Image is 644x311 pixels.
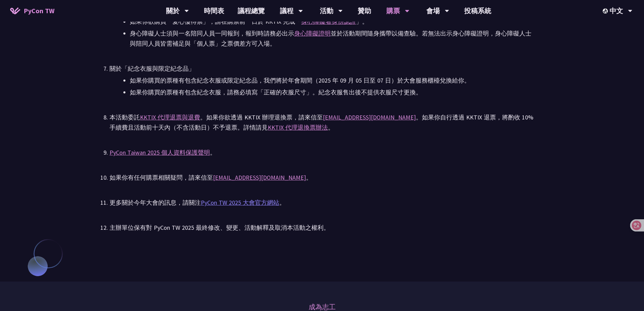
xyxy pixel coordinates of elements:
div: 。 [110,148,534,158]
a: PyCon TW 2025 大會官方網站 [201,199,279,206]
a: 身心障礙證明 [294,29,331,37]
li: 身心障礙人士須與一名陪同人員一同報到，報到時請務必出示 並於活動期間隨身攜帶以備查驗。若無法出示身心障礙證明，身心障礙人士與陪同人員皆需補足與「個人票」之票價差方可入場。 [130,28,534,49]
div: 如果你有任何購票相關疑問，請來信至 。 [110,173,534,183]
a: KKTIX 代理退換票辦法 [268,124,328,131]
li: 如果你購買的票種有包含紀念衣服，請務必填寫「正確的衣服尺寸」。紀念衣服售出後不提供衣服尺寸更換。 [130,87,534,97]
div: 關於「紀念衣服與限定紀念品」 [110,64,534,74]
img: Home icon of PyCon TW 2025 [10,7,20,14]
div: 更多關於今年大會的訊息，請關注 。 [110,198,534,208]
a: KKTIX 代理退票與退費 [140,113,200,121]
a: PyCon TW [3,2,61,19]
a: [EMAIL_ADDRESS][DOMAIN_NAME] [323,113,416,121]
li: 如果你購買的票種有包含紀念衣服或限定紀念品，我們將於年會期間（2025 年 09 月 05 日至 07 日）於大會服務櫃檯兌換給你。 [130,75,534,86]
a: [EMAIL_ADDRESS][DOMAIN_NAME] [213,174,306,181]
a: PyCon Taiwan 2025 個人資料保護聲明 [110,149,210,156]
span: PyCon TW [24,6,54,16]
img: Locale Icon [603,8,610,14]
div: 本活動委託 。如果你欲透過 KKTIX 辦理退換票，請來信至 。如果你自行透過 KKTIX 退票，將酌收 10% 手續費且活動前十天內（不含活動日）不予退票。詳情請見 。 [110,112,534,133]
div: 主辦單位保有對 PyCon TW 2025 最終修改、變更、活動解釋及取消本活動之權利。 [110,223,534,233]
li: 如果你欲購買「愛心優待票」，請在購票前一日於 KKTIX 完成「 」。 [130,17,534,27]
